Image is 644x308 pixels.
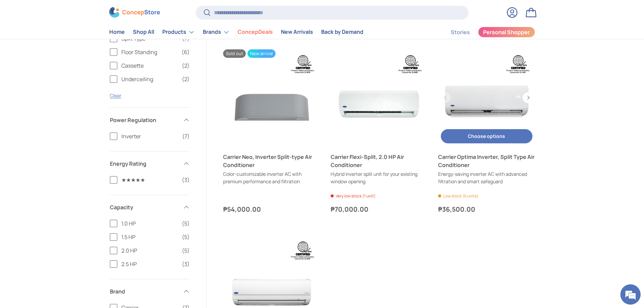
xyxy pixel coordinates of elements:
[199,25,234,39] summary: Brands
[331,49,427,146] a: Carrier Flexi-Split, 2.0 HP Air Conditioner
[121,132,178,140] span: Inverter
[331,153,427,169] a: Carrier Flexi-Split, 2.0 HP Air Conditioner
[3,185,129,208] textarea: Type your message and hit 'Enter'
[434,25,535,39] nav: Secondary
[223,153,320,169] a: Carrier Neo, Inverter Split-type Air Conditioner
[238,26,273,39] a: ConcepDeals
[121,219,178,228] span: 1.0 HP
[247,49,276,58] span: New arrival
[182,260,190,268] span: (3)
[483,30,530,35] span: Personal Shopper
[133,26,154,39] a: Shop All
[223,49,246,58] span: Sold out
[451,26,470,39] a: Stories
[111,3,127,20] div: Minimize live chat window
[109,25,363,39] nav: Primary
[441,129,532,144] button: Choose options
[182,246,190,255] span: (5)
[110,203,179,211] span: Capacity
[121,260,178,268] span: 2.5 HP
[110,116,179,124] span: Power Regulation
[321,26,363,39] a: Back by Demand
[121,233,178,241] span: 1.5 HP
[478,27,535,38] a: Personal Shopper
[281,26,313,39] a: New Arrivals
[182,132,190,140] span: (7)
[182,75,190,83] span: (2)
[110,160,179,168] span: Energy Rating
[182,176,190,184] span: (3)
[182,62,190,70] span: (2)
[110,279,190,304] summary: Brand
[110,195,190,219] summary: Capacity
[182,48,190,56] span: (6)
[158,25,199,39] summary: Products
[110,92,121,99] a: Clear
[121,246,178,255] span: 2.0 HP
[35,38,114,47] div: Chat with us now
[110,108,190,132] summary: Power Regulation
[182,219,190,228] span: (5)
[121,75,178,83] span: Underceiling
[182,233,190,241] span: (5)
[121,48,177,56] span: Floor Standing
[110,151,190,176] summary: Energy Rating
[109,26,125,39] a: Home
[223,49,320,146] a: Carrier Neo, Inverter Split-type Air Conditioner
[438,49,535,146] a: Carrier Optima Inverter, Split Type Air Conditioner
[110,287,179,295] span: Brand
[121,62,178,70] span: Cassette
[438,153,535,169] a: Carrier Optima Inverter, Split Type Air Conditioner
[109,7,160,18] img: ConcepStore
[121,176,178,184] span: ★★★★★
[39,85,93,153] span: We're online!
